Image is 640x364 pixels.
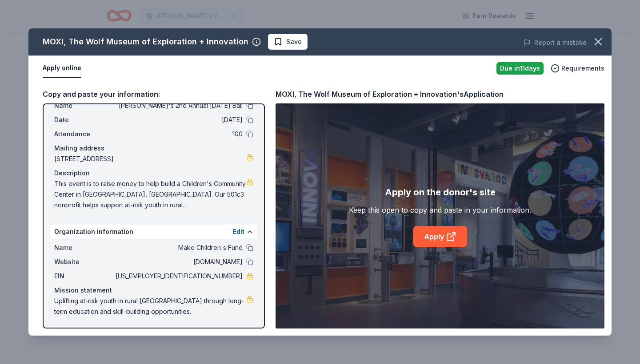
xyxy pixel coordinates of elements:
div: Organization information [51,225,257,239]
div: Description [54,168,253,178]
span: Save [286,36,302,47]
span: Uplifting at-risk youth in rural [GEOGRAPHIC_DATA] through long-term education and skill-building... [54,296,246,317]
span: Name [54,242,114,253]
div: Copy and paste your information: [43,88,265,100]
span: Name [54,100,114,111]
span: [STREET_ADDRESS] [54,154,246,164]
div: Due in 11 days [496,62,544,75]
span: [DATE] [114,115,243,125]
span: EIN [54,271,114,281]
div: Mission statement [54,285,253,296]
div: MOXI, The Wolf Museum of Exploration + Innovation's Application [276,88,504,100]
button: Requirements [551,63,604,74]
div: Apply on the donor's site [385,185,496,199]
button: Save [268,34,308,50]
a: Apply [413,226,467,247]
span: [PERSON_NAME]'s 2nd Annual [DATE] Ball [114,100,243,111]
button: Edit [233,226,244,237]
div: MOXI, The Wolf Museum of Exploration + Innovation [43,35,248,49]
span: [DOMAIN_NAME] [114,257,243,267]
span: This event is to raise money to help build a Children's Community Center in [GEOGRAPHIC_DATA], [G... [54,178,246,210]
button: Report a mistake [524,37,587,48]
span: Date [54,115,114,125]
span: Requirements [561,63,604,74]
span: Website [54,257,114,267]
span: Attendance [54,129,114,139]
span: Mako Children's Fund [114,242,243,253]
div: Mailing address [54,143,253,154]
span: [US_EMPLOYER_IDENTIFICATION_NUMBER] [114,271,243,281]
button: Apply online [43,59,81,78]
span: 100 [114,129,243,139]
div: Keep this open to copy and paste in your information. [349,205,531,215]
